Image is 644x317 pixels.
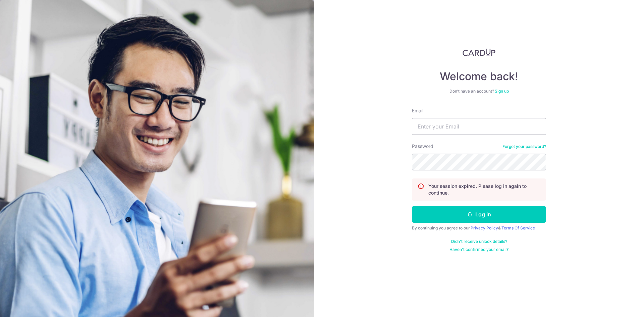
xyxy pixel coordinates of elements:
label: Password [412,143,433,150]
h4: Welcome back! [412,70,546,83]
img: CardUp Logo [463,48,495,56]
button: Log in [412,206,546,223]
label: Email [412,107,423,114]
a: Sign up [495,89,509,94]
input: Enter your Email [412,118,546,135]
a: Forgot your password? [502,144,546,149]
div: By continuing you agree to our & [412,225,546,231]
a: Didn't receive unlock details? [451,239,507,244]
p: Your session expired. Please log in again to continue. [428,183,540,196]
a: Haven't confirmed your email? [449,247,508,252]
a: Terms Of Service [501,225,535,230]
a: Privacy Policy [471,225,498,230]
div: Don’t have an account? [412,89,546,94]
